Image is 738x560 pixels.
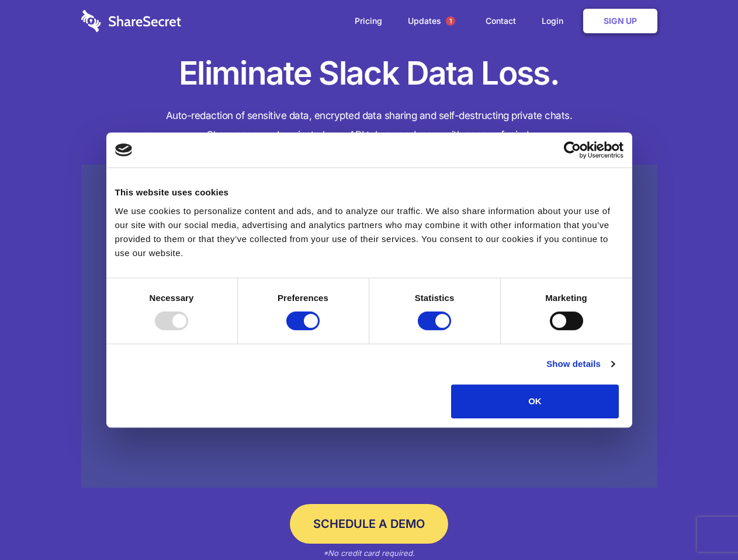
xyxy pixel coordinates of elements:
h4: Auto-redaction of sensitive data, encrypted data sharing and self-destructing private chats. Shar... [81,106,657,145]
span: 1 [446,16,455,26]
strong: Preferences [278,293,328,303]
a: Sign Up [583,9,657,33]
img: logo [115,143,133,156]
strong: Necessary [150,293,194,303]
a: Usercentrics Cookiebot - opens in a new window [521,141,623,159]
img: logo-wordmark-white-trans-d4663122ce5f474addd5e946df7df03e33cb6a1c49d2221995e7729f52c070b2.svg [81,10,181,32]
h1: Eliminate Slack Data Loss. [81,52,657,94]
a: Contact [474,3,528,39]
strong: Marketing [545,293,587,303]
button: OK [451,384,619,418]
a: Wistia video thumbnail [81,164,657,488]
a: Login [530,3,581,39]
div: We use cookies to personalize content and ads, and to analyze our traffic. We also share informat... [115,204,623,260]
div: This website uses cookies [115,185,623,199]
a: Show details [546,357,614,371]
strong: Statistics [415,293,455,303]
a: Schedule a Demo [290,504,448,544]
a: Pricing [343,3,394,39]
em: *No credit card required. [323,548,415,558]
